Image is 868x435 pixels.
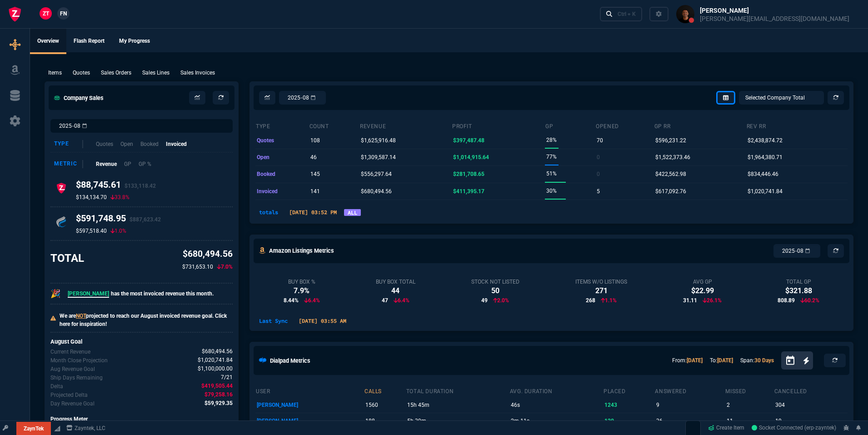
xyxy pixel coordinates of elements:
[683,278,722,285] div: Avg GP
[201,382,233,390] span: The difference between the current month's Revenue and the goal.
[546,150,557,163] p: 77%
[785,354,803,367] button: Open calendar
[748,168,778,180] p: $834,446.46
[76,179,156,194] h4: $88,745.61
[50,391,88,399] p: The difference between the current month's Revenue goal and projected month-end.
[76,227,107,235] p: $597,518.40
[304,296,320,305] p: 6.4%
[655,151,690,164] p: $1,522,373.46
[717,357,733,364] a: [DATE]
[546,167,557,180] p: 51%
[683,296,697,305] span: 31.11
[284,296,299,305] span: 8.44%
[604,415,653,427] p: 120
[140,140,159,148] p: Booked
[125,183,156,189] span: $133,118.42
[727,399,773,411] p: 2
[50,348,90,356] p: Revenue for Aug.
[597,185,600,198] p: 5
[96,140,113,148] p: Quotes
[255,183,309,200] td: invoiced
[406,384,509,397] th: total duration
[48,69,62,77] p: Items
[754,357,774,364] a: 30 Days
[50,356,108,365] p: Uses current month's data to project the month's close.
[68,290,109,298] span: [PERSON_NAME]
[255,166,309,183] td: booked
[775,399,846,411] p: 304
[752,424,836,432] a: 4M3s_TlVGAkajAjmAABd
[453,185,484,198] p: $411,395.17
[687,357,703,364] a: [DATE]
[452,119,545,132] th: Profit
[54,160,83,168] div: Metric
[190,365,233,373] p: spec.value
[654,384,725,397] th: answered
[618,10,636,18] div: Ctrl + K
[142,69,170,77] p: Sales Lines
[257,415,363,427] p: [PERSON_NAME]
[546,185,557,197] p: 30%
[196,390,233,399] p: spec.value
[471,278,519,285] div: Stock Not Listed
[60,312,233,328] p: We are projected to reach our August invoiced revenue goal. Click here for inspiration!
[775,415,846,427] p: 19
[202,347,233,356] span: Revenue for Aug.
[198,356,233,365] span: Uses current month's data to project the month's close.
[284,278,320,285] div: Buy Box %
[575,285,627,296] div: 271
[655,168,686,180] p: $422,562.98
[269,246,334,255] h5: Amazon Listings Metrics
[453,134,484,147] p: $397,487.48
[748,151,783,164] p: $1,964,380.71
[255,317,291,325] p: Last Sync
[68,290,214,298] p: has the most invoiced revenue this month.
[166,140,187,148] p: Invoiced
[50,287,60,300] p: 🎉
[30,29,66,54] a: Overview
[344,209,361,216] a: ALL
[96,160,117,168] p: Revenue
[493,296,509,305] p: 2.0%
[672,356,703,365] p: From:
[601,296,617,305] p: 1.1%
[50,382,63,390] p: The difference between the current month's Revenue and the goal.
[376,278,415,285] div: Buy Box Total
[597,151,600,164] p: 0
[597,134,603,147] p: 70
[752,425,836,431] span: Socket Connected (erp-zayntek)
[778,296,795,305] span: 808.89
[361,185,392,198] p: $680,494.56
[255,149,309,165] td: open
[656,415,724,427] p: 36
[597,168,600,180] p: 0
[655,134,686,147] p: $596,231.22
[376,285,415,296] div: 44
[213,373,233,382] p: spec.value
[120,140,133,148] p: Open
[50,415,233,423] p: Progress Meter
[205,390,233,399] span: The difference between the current month's Revenue goal and projected month-end.
[76,213,161,227] h4: $591,748.95
[205,399,233,408] span: Delta divided by the remaining ship days.
[683,285,722,296] div: $22.99
[727,415,773,427] p: 11
[546,134,557,146] p: 28%
[43,10,49,18] span: ZT
[471,285,519,296] div: 50
[64,424,108,432] a: msbcCompanyName
[112,29,157,54] a: My Progress
[124,160,131,168] p: GP
[361,168,392,180] p: $556,297.64
[130,216,161,223] span: $887,623.42
[407,399,508,411] p: 15h 45m
[310,151,317,164] p: 46
[654,119,746,132] th: GP RR
[365,399,404,411] p: 1560
[217,263,233,271] p: 7.0%
[255,384,364,397] th: user
[703,296,722,305] p: 26.1%
[361,134,396,147] p: $1,625,916.48
[54,94,104,102] h5: Company Sales
[453,168,484,180] p: $281,708.65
